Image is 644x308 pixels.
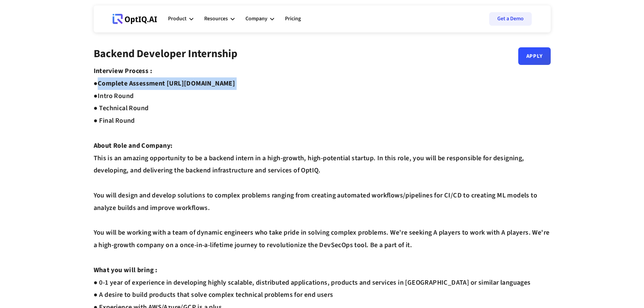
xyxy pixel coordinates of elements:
[285,9,301,29] a: Pricing
[489,12,532,26] a: Get a Demo
[245,14,267,23] div: Company
[518,47,551,65] a: Apply
[204,14,228,23] div: Resources
[94,46,237,62] strong: Backend Developer Internship
[204,9,235,29] div: Resources
[94,79,235,101] strong: Complete Assessment [URL][DOMAIN_NAME] ●
[245,9,274,29] div: Company
[94,66,152,76] strong: Interview Process :
[113,9,157,29] a: Webflow Homepage
[94,141,173,150] strong: About Role and Company:
[168,9,193,29] div: Product
[94,265,158,275] strong: What you will bring :
[168,14,187,23] div: Product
